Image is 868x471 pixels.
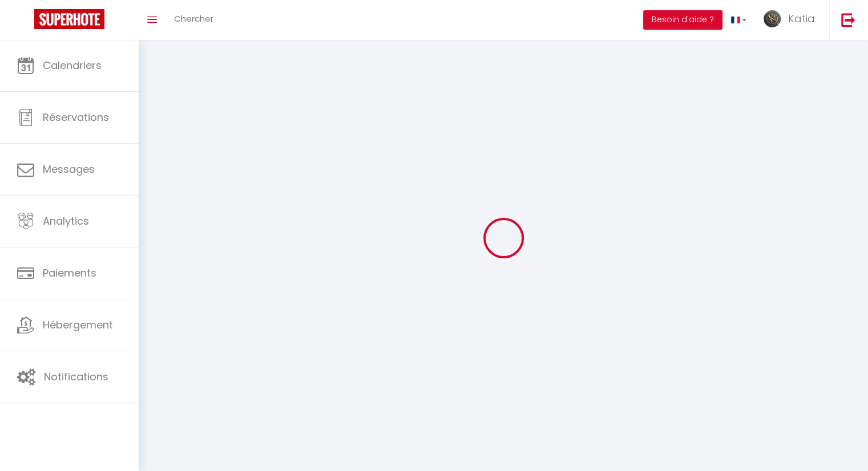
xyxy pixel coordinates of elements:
[43,162,95,176] span: Messages
[43,266,96,280] span: Paiements
[643,10,722,30] button: Besoin d'aide ?
[819,420,859,462] iframe: Chat
[174,13,213,25] span: Chercher
[9,5,43,39] button: Ouvrir le widget de chat LiveChat
[841,13,855,27] img: logout
[764,10,781,27] img: ...
[44,370,108,384] span: Notifications
[43,110,109,124] span: Réservations
[43,58,102,72] span: Calendriers
[34,9,104,29] img: Super Booking
[43,214,89,228] span: Analytics
[43,318,113,332] span: Hébergement
[788,11,815,26] span: Katia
